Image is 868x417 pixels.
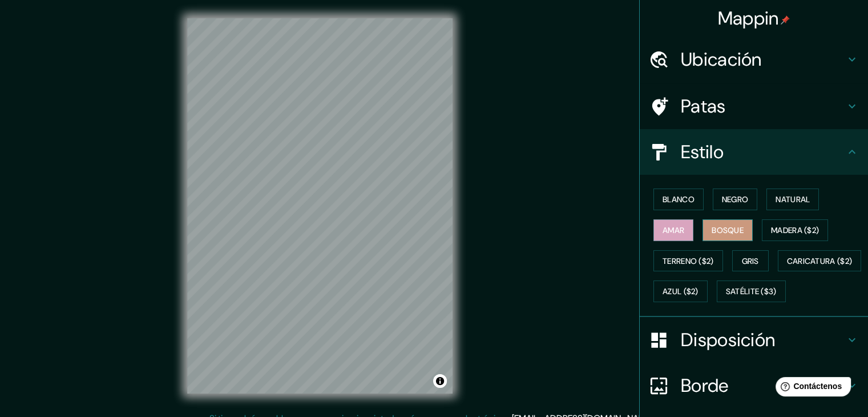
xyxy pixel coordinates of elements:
[722,194,749,205] font: Negro
[653,250,723,272] button: Terreno ($2)
[717,280,786,302] button: Satélite ($3)
[712,225,744,235] font: Bosque
[433,374,447,388] button: Activar o desactivar atribución
[640,129,868,175] div: Estilo
[771,225,819,235] font: Madera ($2)
[778,250,862,272] button: Caricatura ($2)
[640,363,868,408] div: Borde
[742,256,759,266] font: Gris
[187,18,453,394] canvas: Mapa
[762,219,828,241] button: Madera ($2)
[663,256,714,266] font: Terreno ($2)
[703,219,753,241] button: Bosque
[681,328,775,352] font: Disposición
[681,140,724,164] font: Estilo
[713,189,758,210] button: Negro
[681,94,726,118] font: Patas
[732,250,769,272] button: Gris
[640,317,868,363] div: Disposición
[776,194,810,205] font: Natural
[663,287,699,297] font: Azul ($2)
[663,194,695,205] font: Blanco
[681,374,729,398] font: Borde
[653,189,704,210] button: Blanco
[726,287,777,297] font: Satélite ($3)
[681,47,762,71] font: Ubicación
[781,15,790,25] img: pin-icon.png
[640,37,868,82] div: Ubicación
[653,280,708,302] button: Azul ($2)
[640,83,868,129] div: Patas
[766,372,855,404] iframe: Lanzador de widgets de ayuda
[787,256,853,266] font: Caricatura ($2)
[663,225,684,235] font: Amar
[766,189,819,210] button: Natural
[718,6,779,30] font: Mappin
[653,219,693,241] button: Amar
